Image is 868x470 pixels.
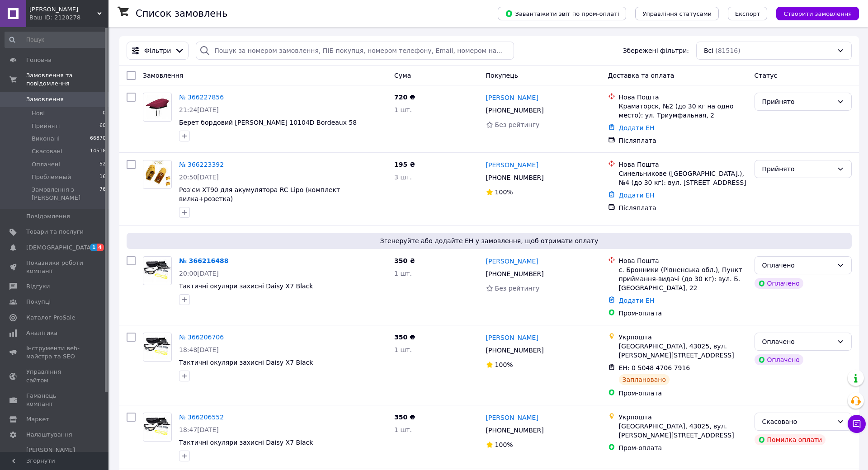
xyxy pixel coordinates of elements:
a: Фото товару [143,413,172,442]
a: Фото товару [143,256,172,285]
div: Нова Пошта [619,256,747,265]
span: Без рейтингу [495,121,540,128]
span: Експорт [735,10,760,17]
span: [DEMOGRAPHIC_DATA] [26,244,93,252]
span: Магазин Шериф [29,5,97,14]
span: Нові [32,109,45,117]
input: Пошук за номером замовлення, ПІБ покупця, номером телефону, Email, номером накладної [196,42,514,60]
img: Фото товару [143,259,171,283]
div: Укрпошта [619,413,747,422]
span: Управління сайтом [26,368,84,384]
button: Експорт [728,7,768,20]
input: Пошук [5,32,107,48]
img: Фото товару [143,415,171,439]
span: Збережені фільтри: [623,46,689,55]
a: Тактичні окуляри захисні Daisy X7 Black [179,439,313,446]
div: Краматорск, №2 (до 30 кг на одно место): ул. Триумфальная, 2 [619,102,747,120]
span: Всі [704,46,713,55]
span: 350 ₴ [394,414,415,421]
div: Пром-оплата [619,309,747,318]
div: Пром-оплата [619,389,747,398]
span: 100% [495,441,513,448]
span: 350 ₴ [394,257,415,264]
span: ЕН: 0 5048 4706 7916 [619,364,690,371]
span: Cума [394,72,411,79]
a: Додати ЕН [619,192,655,199]
div: Оплачено [755,354,803,365]
img: Фото товару [143,160,171,188]
span: 18:48[DATE] [179,346,219,353]
a: Роз'єм XT90 для акумулятора RC Lipo (комплект вилка+розетка) [179,186,340,202]
a: Фото товару [143,93,172,122]
span: [PHONE_NUMBER] [486,347,544,354]
span: 100% [495,361,513,368]
a: Тактичні окуляри захисні Daisy X7 Black [179,282,313,290]
span: Завантажити звіт по пром-оплаті [505,9,619,18]
span: Відгуки [26,282,50,291]
span: [PHONE_NUMBER] [486,270,544,277]
span: Замовлення та повідомлення [26,71,108,88]
span: Гаманець компанії [26,392,84,408]
span: [PHONE_NUMBER] [486,107,544,114]
span: 195 ₴ [394,161,415,168]
span: Замовлення [26,95,64,103]
span: 3 шт. [394,174,412,181]
button: Завантажити звіт по пром-оплаті [498,7,626,20]
span: Без рейтингу [495,285,540,292]
a: Берет бордовий [PERSON_NAME] 10104D Bordeaux 58 [179,119,357,126]
span: 52 [99,160,106,169]
a: № 366227856 [179,94,224,101]
a: № 366206552 [179,414,224,421]
a: № 366216488 [179,257,228,264]
span: [PHONE_NUMBER] [486,174,544,181]
span: 20:00[DATE] [179,270,219,277]
span: Створити замовлення [783,10,852,17]
span: 1 шт. [394,426,412,433]
span: 21:24[DATE] [179,106,219,113]
div: Оплачено [755,278,803,289]
a: Фото товару [143,160,172,189]
a: № 366206706 [179,334,224,341]
span: 66870 [90,135,106,143]
span: 1 шт. [394,106,412,113]
a: [PERSON_NAME] [486,333,538,342]
div: Нова Пошта [619,93,747,102]
span: Маркет [26,415,49,423]
span: Каталог ProSale [26,314,75,322]
span: Повідомлення [26,212,70,221]
button: Створити замовлення [776,7,859,20]
div: Післяплата [619,136,747,145]
a: [PERSON_NAME] [486,160,538,169]
a: Додати ЕН [619,297,655,304]
span: [PHONE_NUMBER] [486,427,544,434]
span: 1 [90,244,97,251]
img: Фото товару [143,335,171,359]
div: Оплачено [762,260,833,270]
span: 0 [103,109,106,117]
span: Статус [755,72,778,79]
span: 100% [495,188,513,196]
span: 60 [99,122,106,130]
span: 16 [99,173,106,181]
span: Виконані [32,135,60,143]
div: Оплачено [762,337,833,347]
span: Проблемный [32,173,71,181]
a: Створити замовлення [767,9,859,17]
span: Покупці [26,298,51,306]
span: Покупець [486,72,518,79]
span: (81516) [715,47,740,54]
span: Замовлення з [PERSON_NAME] [32,186,99,202]
span: Оплачені [32,160,60,169]
button: Управління статусами [635,7,719,20]
span: Головна [26,56,52,64]
h1: Список замовлень [136,8,227,19]
div: Пром-оплата [619,443,747,452]
img: Фото товару [143,95,171,119]
div: Скасовано [762,417,833,427]
a: Тактичні окуляри захисні Daisy X7 Black [179,359,313,366]
div: [GEOGRAPHIC_DATA], 43025, вул. [PERSON_NAME][STREET_ADDRESS] [619,342,747,360]
span: 720 ₴ [394,94,415,101]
